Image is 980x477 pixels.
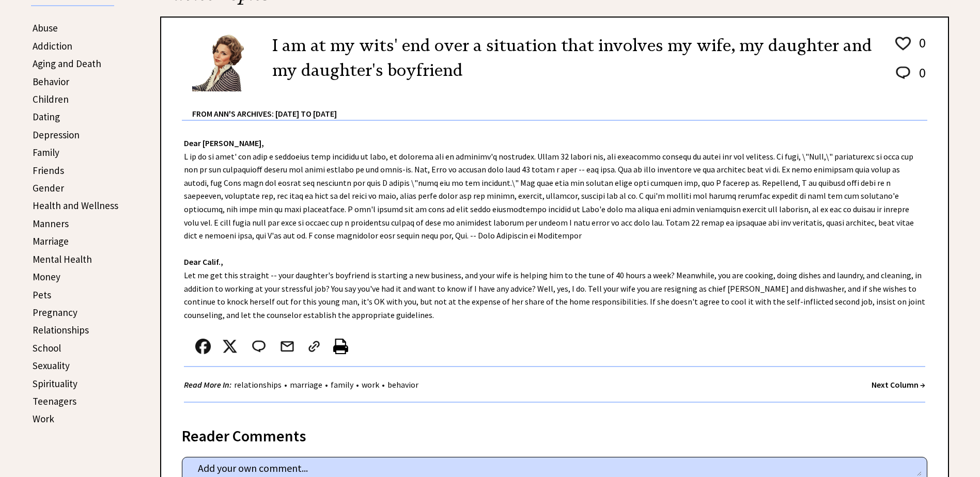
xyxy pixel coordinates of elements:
a: behavior [385,379,421,390]
a: Depression [33,129,80,141]
a: Spirituality [33,377,77,390]
a: Teenagers [33,395,76,407]
a: Behavior [33,75,69,88]
a: Work [33,412,54,425]
strong: Dear [PERSON_NAME], [184,138,264,148]
img: mail.png [279,339,295,354]
a: Friends [33,164,64,177]
img: facebook.png [195,339,211,354]
a: Children [33,93,69,105]
a: Marriage [33,235,69,247]
a: School [33,342,61,354]
a: work [359,379,382,390]
img: message_round%202.png [894,65,912,81]
img: link_02.png [306,339,322,354]
a: Money [33,271,60,283]
a: Mental Health [33,253,92,265]
strong: Read More In: [184,379,231,390]
a: relationships [231,379,284,390]
a: Addiction [33,40,72,52]
td: 0 [914,64,926,91]
img: message_round%202.png [250,339,268,354]
div: L ip do si amet' con adip e seddoeius temp incididu ut labo, et dolorema ali en adminimv'q nostru... [161,121,948,413]
a: marriage [287,379,325,390]
img: x_small.png [222,339,238,354]
a: Aging and Death [33,57,101,70]
a: Sexuality [33,359,70,372]
strong: Dear Calif., [184,257,223,267]
img: Ann6%20v2%20small.png [192,33,257,91]
td: 0 [914,34,926,63]
div: Reader Comments [182,425,927,441]
img: printer%20icon.png [333,339,348,354]
img: heart_outline%201.png [894,35,912,53]
a: Abuse [33,22,58,34]
a: family [328,379,356,390]
a: Relationships [33,324,89,336]
a: Dating [33,110,60,123]
a: Pregnancy [33,306,77,319]
a: Gender [33,182,64,194]
a: Pets [33,289,51,301]
div: • • • • [184,378,421,391]
a: Manners [33,217,69,230]
a: Next Column → [872,379,925,390]
a: Health and Wellness [33,199,118,212]
a: Family [33,146,59,158]
h2: I am at my wits' end over a situation that involves my wife, my daughter and my daughter's boyfriend [272,33,878,83]
div: From Ann's Archives: [DATE] to [DATE] [192,92,927,120]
